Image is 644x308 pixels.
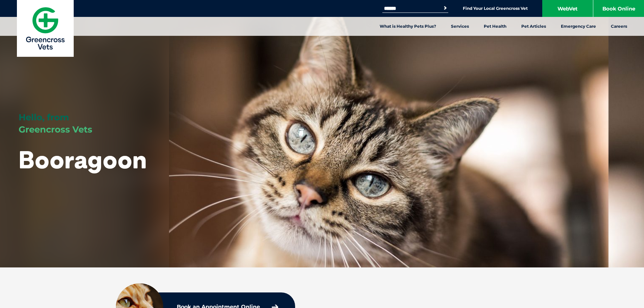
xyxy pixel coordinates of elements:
a: Services [444,17,476,36]
a: What is Healthy Pets Plus? [372,17,444,36]
a: Emergency Care [553,17,603,36]
a: Find Your Local Greencross Vet [463,6,528,11]
a: Pet Health [476,17,514,36]
a: Pet Articles [514,17,553,36]
button: Search [442,5,449,11]
span: Hello, from [19,112,69,123]
a: Careers [603,17,635,36]
span: Greencross Vets [19,124,92,135]
h1: Booragoon [19,146,147,173]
